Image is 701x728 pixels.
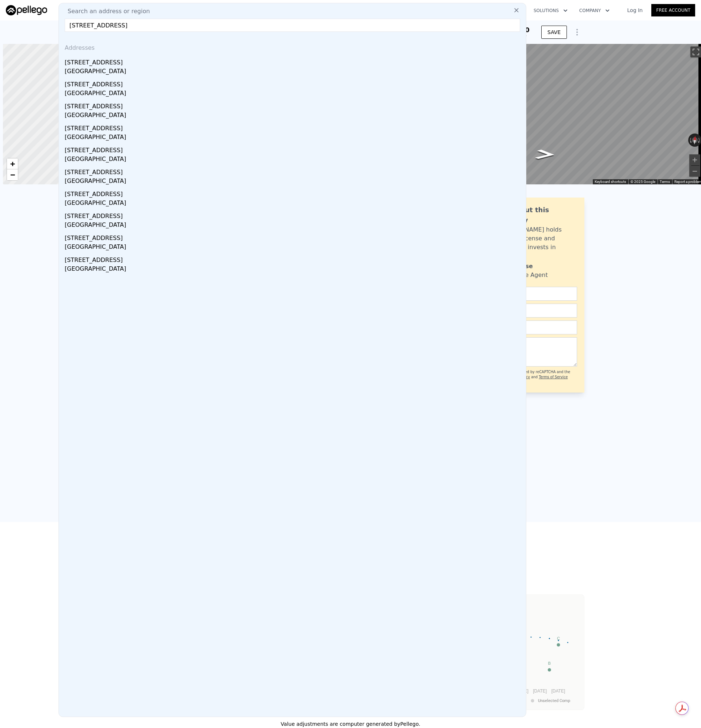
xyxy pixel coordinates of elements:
a: Terms of Service [539,375,568,379]
text: [DATE] [515,688,528,694]
button: Rotate counterclockwise [688,134,692,147]
button: Show Options [570,25,584,40]
path: Go East, Campbell Dr [527,147,564,162]
div: [STREET_ADDRESS] [65,165,523,177]
a: Free Account [651,4,695,16]
text: [DATE] [551,688,565,694]
div: [STREET_ADDRESS] [65,143,523,155]
span: − [10,170,15,179]
div: Violet Rose [496,262,533,271]
div: [STREET_ADDRESS] [65,187,523,199]
div: [STREET_ADDRESS] [65,77,523,89]
div: Ask about this property [496,205,577,225]
div: Addresses [62,38,523,55]
div: [GEOGRAPHIC_DATA] [65,199,523,209]
button: Zoom out [689,166,700,177]
text: [DATE] [533,688,547,694]
div: [PERSON_NAME] holds a broker license and personally invests in this area [496,225,577,260]
a: Terms [660,180,670,184]
div: [GEOGRAPHIC_DATA] [65,264,523,275]
button: Reset the view [691,133,698,147]
input: Enter an address, city, region, neighborhood or zip code [65,19,520,32]
text: Unselected Comp [538,698,570,703]
text: C [557,636,560,641]
button: SAVE [541,26,567,39]
div: [STREET_ADDRESS] [65,231,523,243]
div: [STREET_ADDRESS] [65,99,523,111]
div: [GEOGRAPHIC_DATA] [65,67,523,77]
div: [GEOGRAPHIC_DATA] [65,111,523,121]
span: © 2025 Google [630,180,655,184]
button: Zoom in [689,154,700,165]
div: [GEOGRAPHIC_DATA] [65,177,523,187]
img: Pellego [6,5,47,15]
div: [STREET_ADDRESS] [65,121,523,133]
button: Company [573,4,615,17]
div: [GEOGRAPHIC_DATA] [65,221,523,231]
div: Value adjustments are computer generated by Pellego . [117,720,584,728]
text: B [548,661,551,665]
div: [GEOGRAPHIC_DATA] [65,89,523,99]
a: Zoom out [7,169,18,180]
div: [STREET_ADDRESS] [65,209,523,221]
span: + [10,159,15,168]
div: [STREET_ADDRESS] [65,55,523,67]
button: Keyboard shortcuts [595,179,626,184]
div: [GEOGRAPHIC_DATA] [65,243,523,253]
a: Zoom in [7,158,18,169]
div: This site is protected by reCAPTCHA and the Google and apply. [493,369,577,385]
div: [GEOGRAPHIC_DATA] [65,133,523,143]
a: Log In [618,7,651,14]
span: Search an address or region [62,7,150,16]
button: Solutions [528,4,573,17]
div: [STREET_ADDRESS] [65,253,523,264]
div: [GEOGRAPHIC_DATA] [65,155,523,165]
